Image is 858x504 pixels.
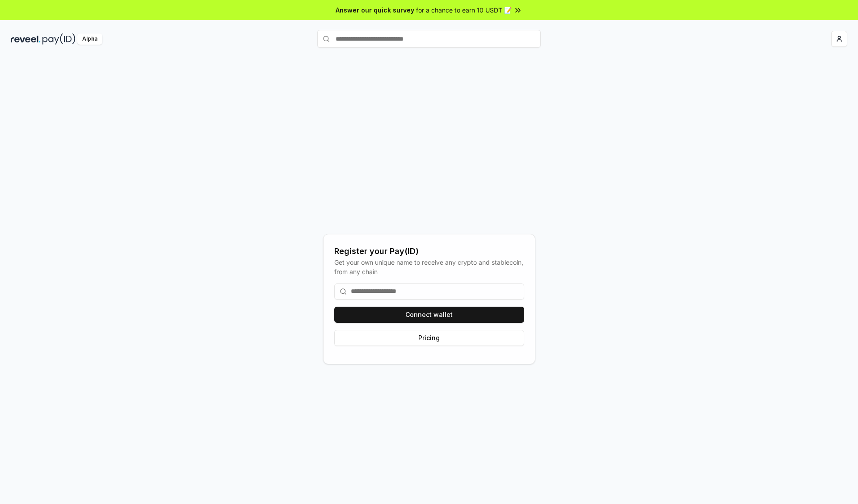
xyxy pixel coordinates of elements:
button: Pricing [334,330,524,346]
div: Alpha [77,33,102,45]
button: Connect wallet [334,307,524,323]
span: for a chance to earn 10 USDT 📝 [416,5,512,15]
div: Get your own unique name to receive any crypto and stablecoin, from any chain [334,258,524,276]
span: Answer our quick survey [336,5,414,15]
div: Register your Pay(ID) [334,245,524,258]
img: pay_id [42,33,76,45]
img: reveel_dark [11,33,41,45]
